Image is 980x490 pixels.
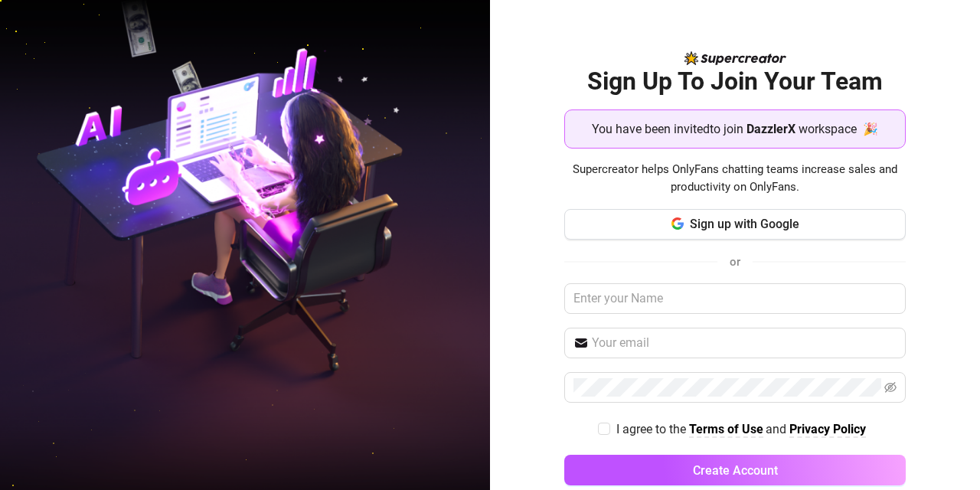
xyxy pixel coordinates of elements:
[564,283,906,314] input: Enter your Name
[564,161,906,197] span: Supercreator helps OnlyFans chatting teams increase sales and productivity on OnlyFans.
[730,255,740,269] span: or
[789,422,866,438] a: Privacy Policy
[564,455,906,485] button: Create Account
[689,422,763,438] a: Terms of Use
[766,422,789,436] span: and
[789,422,866,436] strong: Privacy Policy
[592,119,743,139] span: You have been invited to join
[884,381,897,394] span: eye-invisible
[690,217,799,231] span: Sign up with Google
[684,51,786,65] img: logo-BBDzfeDw.svg
[799,119,878,139] span: workspace 🎉
[693,463,778,478] span: Create Account
[746,122,795,136] strong: DazzlerX
[616,422,689,436] span: I agree to the
[564,66,906,97] h2: Sign Up To Join Your Team
[689,422,763,436] strong: Terms of Use
[592,334,897,352] input: Your email
[564,209,906,240] button: Sign up with Google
